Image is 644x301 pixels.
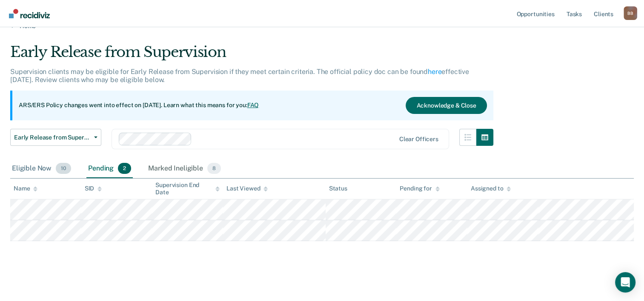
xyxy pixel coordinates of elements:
[399,136,438,143] div: Clear officers
[624,6,637,20] button: Profile dropdown button
[14,185,37,192] div: Name
[85,185,102,192] div: SID
[10,129,101,146] button: Early Release from Supervision
[406,97,487,114] button: Acknowledge & Close
[14,134,91,141] span: Early Release from Supervision
[56,163,71,174] span: 10
[118,163,131,174] span: 2
[10,43,493,68] div: Early Release from Supervision
[624,6,637,20] div: B B
[9,9,50,18] img: Recidiviz
[400,185,439,192] div: Pending for
[226,185,268,192] div: Last Viewed
[615,272,635,292] div: Open Intercom Messenger
[329,185,347,192] div: Status
[19,101,259,110] p: ARS/ERS Policy changes went into effect on [DATE]. Learn what this means for you:
[146,159,223,178] div: Marked Ineligible8
[86,159,133,178] div: Pending2
[207,163,221,174] span: 8
[155,182,220,196] div: Supervision End Date
[10,159,73,178] div: Eligible Now10
[471,185,511,192] div: Assigned to
[10,68,469,84] p: Supervision clients may be eligible for Early Release from Supervision if they meet certain crite...
[428,68,441,76] a: here
[247,102,259,108] a: FAQ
